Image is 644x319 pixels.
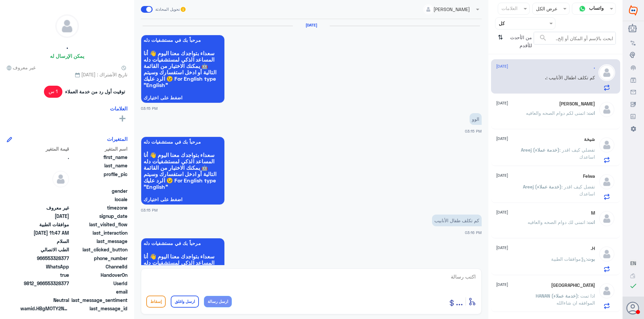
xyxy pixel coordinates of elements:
[546,75,595,80] span: : كم تكلف اطفال الأنابيب
[591,210,595,216] h5: M
[534,32,615,44] input: ابحث بالإسم أو المكان أو إلخ..
[496,63,508,69] span: [DATE]
[470,113,482,125] p: 5/8/2025, 3:15 PM
[141,105,158,111] span: 03:15 PM
[144,139,222,145] span: مرحباً بك في مستشفيات دله
[561,184,595,196] span: : تفضل كيف اقدر اساعدك
[144,197,222,202] span: اضغط على اختيارك
[584,137,595,142] h5: شيخة
[545,75,546,80] span: .
[20,229,69,236] span: 2025-09-02T08:47:04.7711418Z
[20,280,69,287] span: 9812_966553328377
[52,171,69,187] img: defaultAdmin.png
[583,173,595,179] h5: Felwa
[107,136,127,142] h6: المتغيرات
[559,101,595,107] h5: WALEED ALRADYAN
[20,263,69,270] span: 2
[465,129,482,133] span: 03:15 PM
[20,187,69,194] span: null
[526,110,588,116] span: : اتمنى لكم دوام الصحه والعافيه
[456,294,463,309] button: ...
[50,53,84,59] h6: يمكن الإرسال له
[293,23,330,27] h6: [DATE]
[171,296,199,308] button: ارسل واغلق
[66,43,68,51] h5: .
[144,50,222,88] span: سعداء بتواجدك معنا اليوم 👋 أنا المساعد الذكي لمستشفيات دله 🤖 يمكنك الاختيار من القائمة التالية أو...
[536,293,578,299] span: HANAN (خدمة عملاء)
[20,204,69,211] span: غير معروف
[70,255,127,262] span: phone_number
[70,187,127,194] span: gender
[587,256,595,262] span: بوت
[70,221,127,228] span: last_visited_flow
[70,196,127,203] span: locale
[70,288,127,295] span: email
[496,245,508,251] span: [DATE]
[144,241,222,246] span: مرحباً بك في مستشفيات دله
[20,305,69,312] span: wamid.HBgMOTY2NTUzMzI4Mzc3FQIAEhgUM0FCMUY4M0I4QTIxRThFQzU3NjcA
[70,238,127,245] span: last_message
[20,297,69,304] span: 0
[598,137,615,153] img: defaultAdmin.png
[155,6,180,12] span: تحويل المحادثة
[521,147,559,153] span: Areej (خدمة عملاء)
[627,302,640,314] button: الصورة الشخصية
[141,207,158,213] span: 03:15 PM
[7,64,36,71] span: غير معروف
[70,280,127,287] span: UserId
[598,64,615,81] img: defaultAdmin.png
[598,246,615,262] img: defaultAdmin.png
[56,15,78,37] img: defaultAdmin.png
[539,32,547,44] button: search
[630,260,636,267] button: EN
[598,283,615,299] img: defaultAdmin.png
[20,288,69,295] span: null
[70,213,127,220] span: signup_date
[598,210,615,227] img: defaultAdmin.png
[70,162,127,169] span: last_name
[20,154,69,161] span: .
[496,282,508,288] span: [DATE]
[70,297,127,304] span: last_message_sentiment
[496,209,508,215] span: [DATE]
[144,95,222,100] span: اضغط على اختيارك
[144,253,222,291] span: سعداء بتواجدك معنا اليوم 👋 أنا المساعد الذكي لمستشفيات دله 🤖 يمكنك الاختيار من القائمة التالية أو...
[465,230,482,235] span: 03:16 PM
[65,88,125,95] span: توقيت أول رد من خدمة العملاء
[559,147,595,160] span: : تفضلي كيف اقدر اساعدك
[500,5,518,13] div: العلامات
[20,145,69,152] span: قيمة المتغير
[144,152,222,190] span: سعداء بتواجدك معنا اليوم 👋 أنا المساعد الذكي لمستشفيات دله 🤖 يمكنك الاختيار من القائمة التالية أو...
[70,171,127,186] span: profile_pic
[496,172,508,178] span: [DATE]
[144,37,222,43] span: مرحباً بك في مستشفيات دله
[70,246,127,253] span: last_clicked_button
[44,86,63,98] span: 1 س
[539,34,547,42] span: search
[7,71,127,78] span: تاريخ الأشتراك : [DATE]
[551,256,587,262] span: : موافقات الطبية
[20,271,69,278] span: true
[630,260,636,266] span: EN
[577,4,587,14] img: whatsapp.png
[505,32,534,51] span: من الأحدث للأقدم
[20,196,69,203] span: null
[598,173,615,190] img: defaultAdmin.png
[551,283,595,288] h5: Turki
[70,271,127,278] span: HandoverOn
[20,213,69,220] span: 2025-08-05T12:15:30.742Z
[591,246,595,251] h5: H.
[496,100,508,106] span: [DATE]
[629,5,638,16] img: Widebot Logo
[20,221,69,228] span: موافقات الطبية
[432,215,482,226] p: 5/8/2025, 3:16 PM
[204,296,232,307] button: ارسل رسالة
[456,295,463,307] span: ...
[588,219,595,225] span: انت
[588,110,595,116] span: انت
[146,296,166,308] button: إسقاط
[20,238,69,245] span: السلام
[594,64,595,70] h5: .
[598,101,615,118] img: defaultAdmin.png
[70,229,127,236] span: last_interaction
